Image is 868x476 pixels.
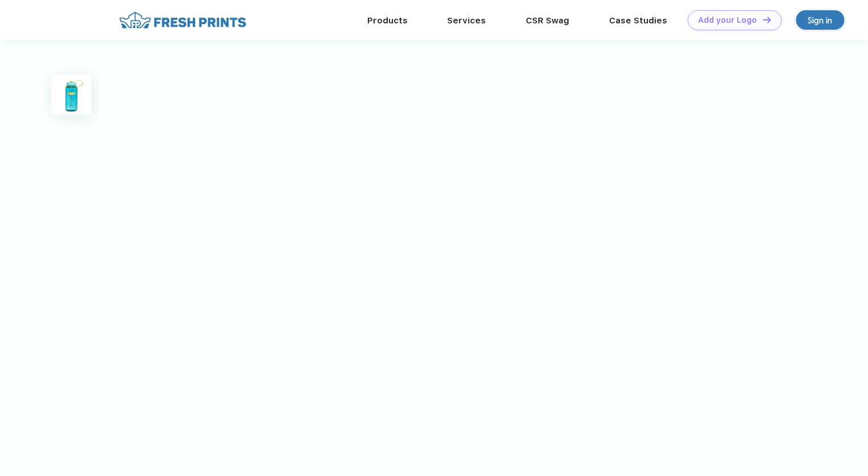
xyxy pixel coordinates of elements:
img: fo%20logo%202.webp [116,10,250,30]
div: Add your Logo [699,15,757,25]
div: Sign in [808,14,833,27]
img: DT [763,17,771,23]
a: Sign in [796,10,845,30]
a: Products [367,15,408,26]
img: func=resize&h=100 [51,75,91,115]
